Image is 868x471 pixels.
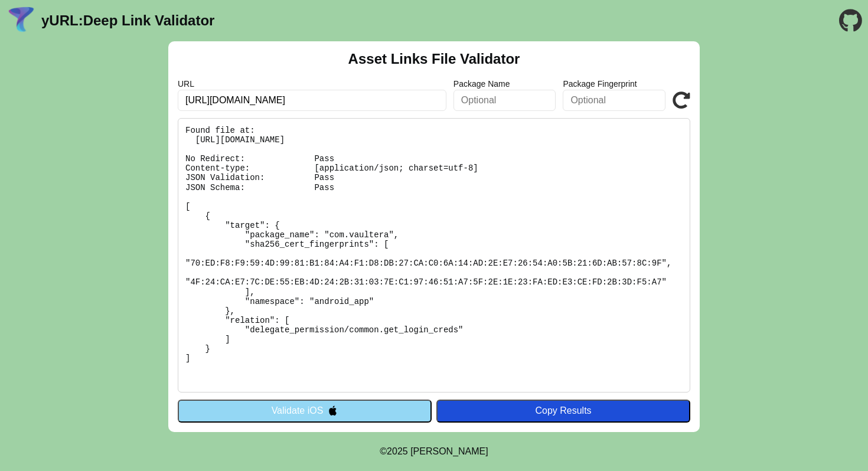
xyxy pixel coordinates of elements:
a: Michael Ibragimchayev's Personal Site [410,446,488,456]
button: Validate iOS [178,400,432,422]
label: URL [178,79,446,89]
label: Package Fingerprint [563,79,665,89]
pre: Found file at: [URL][DOMAIN_NAME] No Redirect: Pass Content-type: [application/json; charset=utf-... [178,118,690,392]
label: Package Name [453,79,556,89]
button: Copy Results [436,400,690,422]
input: Required [178,90,446,111]
input: Optional [563,90,665,111]
footer: © [380,432,488,471]
img: appleIcon.svg [328,405,338,416]
a: yURL:Deep Link Validator [41,12,214,29]
h2: Asset Links File Validator [348,51,520,67]
span: 2025 [387,446,408,456]
input: Optional [453,90,556,111]
div: Copy Results [442,405,684,416]
img: yURL Logo [6,5,37,36]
